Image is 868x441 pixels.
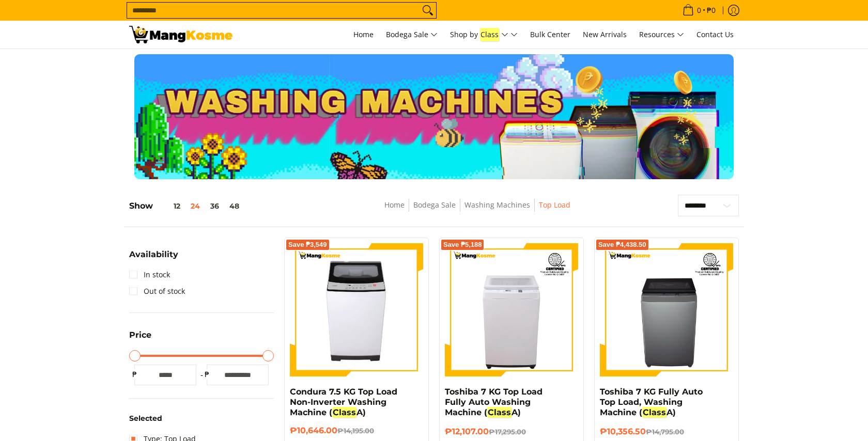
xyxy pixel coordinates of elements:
[445,21,523,49] a: Shop by Class
[129,250,178,266] summary: Open
[313,199,642,222] nav: Breadcrumbs
[464,200,530,210] a: Washing Machines
[489,428,526,436] del: ₱17,295.00
[450,28,508,42] span: Shop by
[129,250,178,259] span: Availability
[695,7,703,14] span: 0
[290,387,397,418] a: Condura 7.5 KG Top Load Non-Inverter Washing Machine (ClassA)
[642,407,667,418] em: Class
[129,266,170,283] a: In stock
[129,369,139,380] span: ₱
[129,283,185,300] a: Out of stock
[243,21,739,49] nav: Main Menu
[600,387,703,418] a: Toshiba 7 KG Fully Auto Top Load, Washing Machine (ClassA)
[445,387,542,418] a: Toshiba 7 KG Top Load Fully Auto Washing Machine (ClassA)
[578,21,632,49] a: New Arrivals
[445,243,578,376] img: Toshiba 7 KG Top Load Fully Auto Washing Machine (Class A)
[443,242,482,248] span: Save ₱5,188
[634,21,689,49] a: Resources
[381,21,443,49] a: Bodega Sale
[348,21,379,49] a: Home
[290,426,423,436] h6: ₱10,646.00
[583,29,627,39] span: New Arrivals
[288,242,327,248] span: Save ₱3,549
[332,407,357,418] em: Class
[420,3,436,18] button: Search
[294,243,419,376] img: condura-7.5kg-topload-non-inverter-washing-machine-class-c-full-view-mang-kosme
[525,21,576,49] a: Bulk Center
[600,243,733,376] img: Toshiba 7 KG Fully Auto Top Load, Washing Machine (Class A)
[129,414,274,423] h6: Selected
[598,242,646,248] span: Save ₱4,438.50
[413,200,456,210] a: Bodega Sale
[530,29,570,39] span: Bulk Center
[679,5,719,16] span: •
[600,427,733,437] h6: ₱10,356.50
[487,407,512,418] em: Class
[353,29,374,39] span: Home
[384,200,405,210] a: Home
[705,7,717,14] span: ₱0
[224,202,244,210] button: 48
[337,427,374,435] del: ₱14,195.00
[129,331,151,347] summary: Open
[696,29,734,39] span: Contact Us
[153,202,185,210] button: 12
[539,199,570,212] span: Top Load
[129,26,233,43] img: Washing Machines l Mang Kosme: Home Appliances Warehouse Sale Partner Top Load
[691,21,739,49] a: Contact Us
[386,28,438,41] span: Bodega Sale
[646,428,684,436] del: ₱14,795.00
[129,331,151,339] span: Price
[129,201,244,211] h5: Show
[480,28,499,42] em: Class
[205,202,224,210] button: 36
[202,369,212,380] span: ₱
[185,202,205,210] button: 24
[639,28,684,41] span: Resources
[445,427,578,437] h6: ₱12,107.00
